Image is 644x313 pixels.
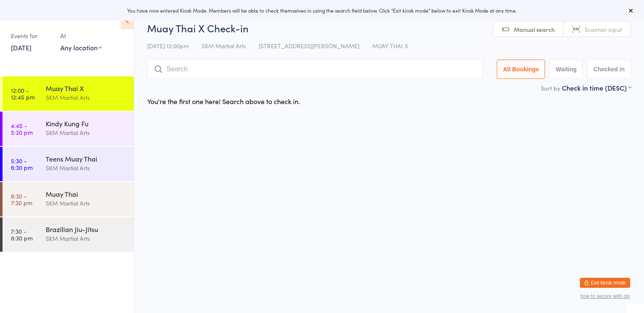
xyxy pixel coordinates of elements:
div: SKM Martial Arts [46,234,127,243]
div: Kindy Kung Fu [46,119,127,128]
button: Exit kiosk mode [580,278,630,288]
time: 7:30 - 8:30 pm [11,228,33,241]
div: Muay Thai [46,189,127,198]
span: [STREET_ADDRESS][PERSON_NAME] [259,42,359,50]
span: Manual search [514,25,555,34]
div: SKM Martial Arts [46,198,127,208]
span: MUAY THAI X [372,42,408,50]
time: 5:30 - 6:30 pm [11,157,33,171]
div: SKM Martial Arts [46,163,127,173]
time: 6:30 - 7:30 pm [11,193,32,206]
div: Any location [60,43,102,52]
button: All Bookings [497,60,545,79]
h2: Muay Thai X Check-in [147,21,631,35]
div: SKM Martial Arts [46,128,127,138]
label: Sort by [541,84,560,92]
div: Check in time (DESC) [562,83,631,92]
a: 5:30 -6:30 pmTeens Muay ThaiSKM Martial Arts [3,147,134,181]
button: how to secure with pin [580,293,630,299]
div: You're the first one here! Search above to check in. [147,97,300,106]
div: Brazilian Jiu-Jitsu [46,224,127,234]
a: 6:30 -7:30 pmMuay ThaiSKM Martial Arts [3,182,134,216]
button: Checked in [587,60,631,79]
input: Search [147,60,483,79]
time: 12:00 - 12:45 pm [11,87,35,100]
a: 4:45 -5:20 pmKindy Kung FuSKM Martial Arts [3,112,134,146]
span: Scanner input [584,25,622,34]
span: SKM Martial Arts [202,42,246,50]
button: Waiting [549,60,583,79]
time: 4:45 - 5:20 pm [11,122,33,136]
div: Events for [11,29,52,43]
div: Teens Muay Thai [46,154,127,163]
span: [DATE] 12:00pm [147,42,189,50]
div: You have now entered Kiosk Mode. Members will be able to check themselves in using the search fie... [13,7,631,14]
a: [DATE] [11,43,31,52]
div: At [60,29,102,43]
a: 7:30 -8:30 pmBrazilian Jiu-JitsuSKM Martial Arts [3,217,134,252]
div: SKM Martial Arts [46,93,127,102]
div: Muay Thai X [46,83,127,93]
a: 12:00 -12:45 pmMuay Thai XSKM Martial Arts [3,76,134,111]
